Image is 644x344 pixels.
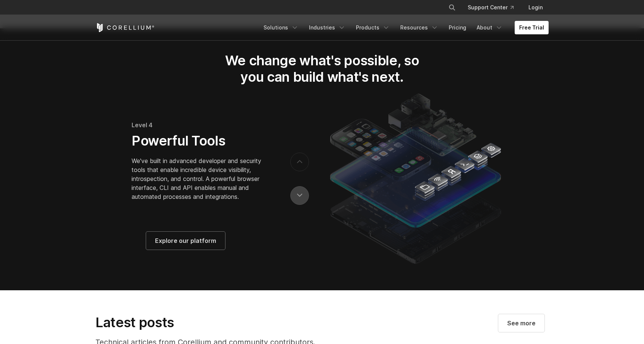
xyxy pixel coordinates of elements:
[155,236,216,245] span: Explore our platform
[132,156,275,201] p: We've built in advanced developer and security tools that enable incredible device visibility, in...
[444,21,471,34] a: Pricing
[445,1,459,14] button: Search
[515,21,549,34] a: Free Trial
[132,121,275,129] h6: Level 4
[95,314,350,331] h2: Latest posts
[259,21,303,34] a: Solutions
[132,132,275,149] h3: Powerful Tools
[95,23,155,32] a: Corellium Home
[472,21,507,34] a: About
[326,91,504,266] img: Corellium_Platform_RPI_L4_470
[439,1,549,14] div: Navigation Menu
[462,1,520,14] a: Support Center
[498,314,544,332] a: Visit our blog
[351,21,394,34] a: Products
[259,21,549,34] div: Navigation Menu
[290,186,309,205] button: previous
[290,153,309,171] button: next
[304,21,350,34] a: Industries
[507,319,536,328] span: See more
[212,52,432,85] h2: We change what's possible, so you can build what's next.
[146,232,225,250] a: Explore our platform
[396,21,443,34] a: Resources
[523,1,549,14] a: Login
